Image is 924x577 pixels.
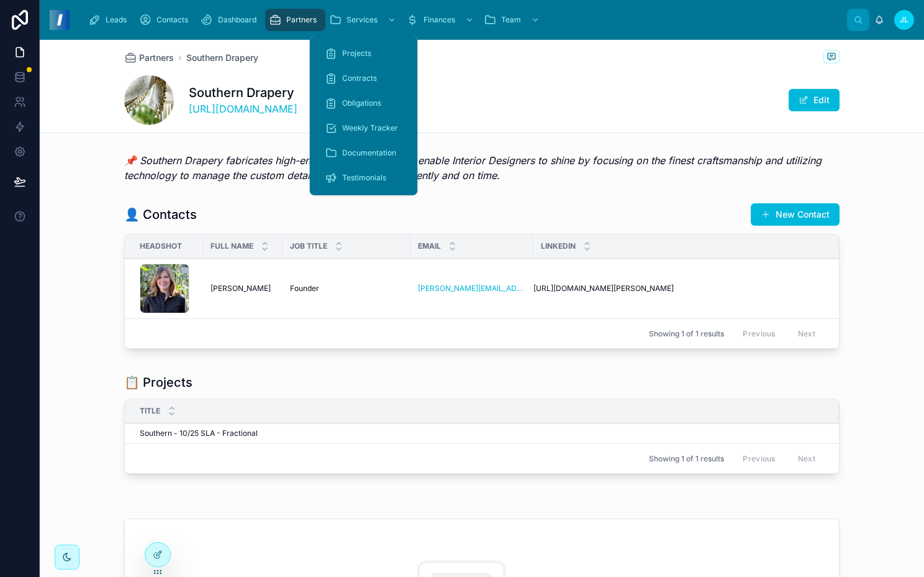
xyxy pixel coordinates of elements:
span: Partners [139,52,174,64]
span: [URL][DOMAIN_NAME][PERSON_NAME] [533,284,674,293]
span: Testimonials [342,173,386,183]
a: [PERSON_NAME] [211,284,275,293]
a: Dashboard [197,9,265,31]
a: Contacts [135,9,197,31]
span: Full Name [211,241,253,251]
span: Email [418,241,441,251]
span: Weekly Tracker [342,123,398,133]
a: Leads [84,9,135,31]
h1: Southern Drapery [189,84,297,101]
a: [URL][DOMAIN_NAME] [189,101,297,116]
a: Partners [124,52,174,64]
span: Services [346,15,378,25]
a: Obligations [317,92,410,114]
span: Team [501,15,521,25]
a: Southern - 10/25 SLA - Fractional [140,428,824,438]
span: Finances [423,15,455,25]
span: Title [140,406,160,416]
h1: 👤 Contacts [124,206,197,223]
span: Obligations [342,98,381,108]
span: [PERSON_NAME] [211,284,271,293]
div: scrollable content [79,6,847,34]
span: Contracts [342,73,377,83]
em: 📌 Southern Drapery fabricates high-end, soft furnishings that enable Interior Designers to shine ... [124,154,822,182]
span: Contacts [156,15,188,25]
span: Showing 1 of 1 results [649,454,724,464]
h1: 📋 Projects [124,374,192,391]
span: Documentation [342,148,396,158]
span: Showing 1 of 1 results [649,329,724,339]
a: Contracts [317,67,410,90]
span: Southern - 10/25 SLA - Fractional [140,428,258,438]
span: Founder [290,284,319,293]
a: Services [325,9,402,31]
a: [PERSON_NAME][EMAIL_ADDRESS][DOMAIN_NAME] [418,284,526,293]
span: Leads [106,15,127,25]
a: [URL][DOMAIN_NAME][PERSON_NAME] [533,284,824,293]
span: Job Title [290,241,327,251]
button: New Contact [751,203,840,226]
span: Projects [342,48,371,58]
img: App logo [50,10,70,30]
span: LinkedIn [541,241,576,251]
a: Partners [265,9,325,31]
a: Projects [317,42,410,65]
button: Edit [789,89,840,111]
a: Founder [290,284,403,293]
a: Documentation [317,142,410,164]
a: Team [480,9,546,31]
span: Headshot [140,241,182,251]
a: Testimonials [317,167,410,189]
span: JL [900,15,908,25]
a: Southern Drapery [186,52,258,64]
span: Dashboard [218,15,256,25]
a: Finances [402,9,480,31]
a: Weekly Tracker [317,117,410,139]
span: Partners [286,15,317,25]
